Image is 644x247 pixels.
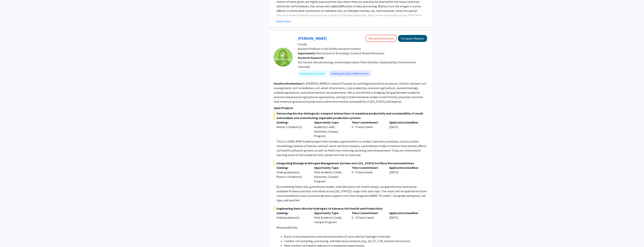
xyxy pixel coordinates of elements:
[298,70,327,77] mat-chip: Accepting Students
[298,46,427,51] p: Assistant Professor in soil fertility and plant nutrition
[298,60,427,69] div: Soil Science; Nanotechnology-enabled Agriculture; Plant Nutrition; Sustainability; Environmental ...
[298,51,316,55] b: Departments:
[352,165,384,170] p: Time Commitment:
[349,211,387,224] div: 5 - 10 hours/week
[274,161,427,165] span: Integrating Biological Nitrogen Management Systems into [US_STATE] Fertilizer Recommendations
[314,120,346,125] p: Opportunity Type:
[311,211,349,224] div: Paid, Academic Credit, Campus Program
[314,211,346,215] p: Opportunity Type:
[276,225,427,230] p: Responsibilities:
[280,53,286,57] span: ✓
[389,211,421,215] p: Application Deadline:
[276,215,309,220] div: Undergraduate(s)
[276,184,427,202] p: By combining field trials, greenhouse studies, and laboratory soil-health assays, we quantify how...
[298,56,324,60] b: Research Keywords:
[387,120,424,138] div: [DATE]
[276,165,309,170] p: Seeking:
[274,106,427,110] p: Open Projects
[365,35,397,42] button: Remove Bookmark
[274,82,302,85] b: Faculty Information:
[276,170,309,179] div: Undergraduate(s), Master's Student(s)
[298,42,427,46] p: Faculty
[316,51,384,55] span: Plant Science & Technology, School of Natural Resources
[349,120,387,138] div: 0 - 5 hours/week
[275,57,291,61] span: Bookmarked
[276,125,309,129] div: Master's Student(s)
[352,120,384,125] p: Time Commitment:
[349,165,387,183] div: 0 - 5 hours/week
[276,211,309,215] p: Seeking:
[398,35,427,42] button: Compose Request to Xiaoping Xin
[274,111,427,120] span: Harnessing biochar-biologicals-compost interactions to maximize productivity and sustainability o...
[3,230,16,244] iframe: Chat
[284,234,427,239] li: Assist in the preparation and characterization of nano-biochar hydrogel materials.
[389,165,421,170] p: Application Deadline:
[387,165,424,183] div: [DATE]
[352,211,384,215] p: Time Commitment:
[311,120,349,138] div: Academic Credit, Volunteer, Campus Program
[276,19,291,23] button: Show more
[387,211,424,224] div: [DATE]
[276,13,422,22] em: How patterny is a pattern?
[389,120,421,125] p: Application Deadline:
[274,82,426,103] fg-read-more: Dr. [PERSON_NAME]’s research focuses on soil biogeochemistry processes, climate-resilient soil ma...
[276,139,427,157] p: This is a USDA-NIFA-funded project that includes opportunities to conduct laboratory analyses, su...
[276,120,309,125] p: Seeking:
[311,165,349,183] div: Paid, Academic Credit, Volunteer, Campus Program
[274,206,427,211] span: Engineering Nano-Biochar Hydrogels to Enhance Soil Health and Productivity
[284,239,427,243] li: Conduct soil sampling, processing, and laboratory analyses (e.g., pH, EC, C/N, nutrient extraction).
[298,36,327,41] a: [PERSON_NAME]
[329,70,371,77] mat-chip: Seeking Faculty Collaborators
[314,165,346,170] p: Opportunity Type:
